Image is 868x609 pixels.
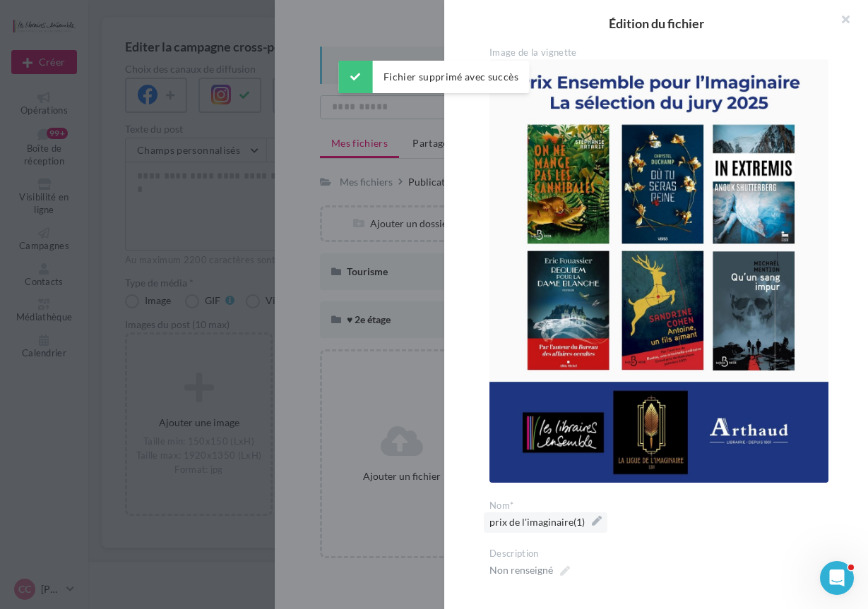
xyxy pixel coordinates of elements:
div: Fichier supprimé avec succès [338,61,530,93]
span: prix de l'imaginaire(1) [489,512,602,532]
div: Description [489,548,834,560]
span: Non renseigné [489,560,570,580]
h2: Édition du fichier [467,17,845,30]
div: Image de la vignette [489,47,834,59]
iframe: Intercom live chat [820,561,854,595]
img: prix de l'imaginaire(1) [489,59,828,483]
